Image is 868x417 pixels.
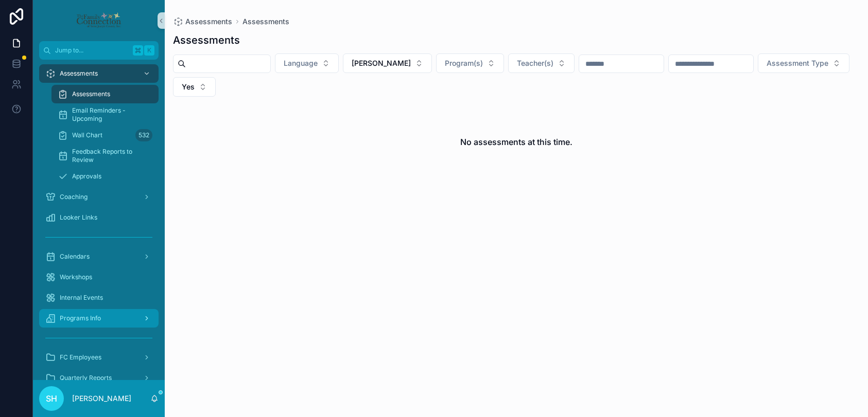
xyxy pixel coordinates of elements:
h2: No assessments at this time. [460,136,572,148]
a: Programs Info [39,309,159,328]
span: FC Employees [60,353,101,361]
p: [PERSON_NAME] [72,393,131,404]
a: Looker Links [39,208,159,227]
a: Internal Events [39,288,159,307]
button: Jump to...K [39,41,159,60]
span: Coaching [60,193,88,201]
a: Wall Chart532 [51,126,159,144]
span: Approvals [72,172,101,180]
span: Wall Chart [72,131,102,139]
span: Assessment Type [767,58,828,68]
span: Teacher(s) [517,58,553,68]
a: Feedback Reports to Review [51,147,159,165]
span: Assessments [60,69,98,78]
button: Select Button [173,77,216,97]
span: Feedback Reports to Review [72,148,148,164]
a: Assessments [51,85,159,103]
span: Quarterly Reports [60,374,112,382]
a: Assessments [39,64,159,83]
a: Assessments [173,16,232,27]
span: K [145,46,153,55]
span: Internal Events [60,294,103,302]
a: Quarterly Reports [39,369,159,387]
div: 532 [135,129,152,141]
span: [PERSON_NAME] [352,58,411,68]
button: Select Button [343,53,432,73]
span: Language [284,58,318,68]
a: Workshops [39,268,159,286]
span: Calendars [60,252,90,261]
img: App logo [76,12,121,29]
button: Select Button [508,53,575,73]
div: scrollable content [33,60,165,380]
span: SH [46,392,57,405]
span: Email Reminders - Upcoming [72,106,148,123]
a: Assessments [242,16,289,27]
a: Calendars [39,247,159,266]
a: Email Reminders - Upcoming [51,105,159,124]
span: Yes [182,82,195,92]
span: Looker Links [60,213,97,222]
a: Approvals [51,167,159,186]
span: Assessments [185,16,232,27]
span: Workshops [60,273,92,281]
span: Program(s) [445,58,483,68]
h1: Assessments [173,33,240,47]
a: FC Employees [39,348,159,367]
a: Coaching [39,188,159,206]
button: Select Button [275,53,339,73]
span: Programs Info [60,314,101,322]
span: Assessments [72,90,110,98]
button: Select Button [436,53,504,73]
button: Select Button [758,53,849,73]
span: Jump to... [55,46,129,55]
